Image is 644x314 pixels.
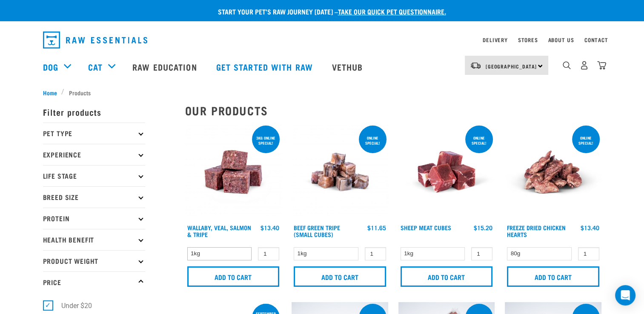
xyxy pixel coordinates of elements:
[359,131,386,149] div: ONLINE SPECIAL!
[507,266,599,287] input: Add to cart
[578,247,599,260] input: 1
[43,31,147,49] img: Raw Essentials Logo
[584,38,608,41] a: Contact
[292,124,388,220] img: Beef Tripe Bites 1634
[43,101,145,123] p: Filter products
[43,123,145,144] p: Pet Type
[48,300,95,311] label: Under $20
[323,50,374,84] a: Vethub
[43,229,145,250] p: Health Benefit
[465,131,493,149] div: ONLINE SPECIAL!
[548,38,574,41] a: About Us
[597,61,606,70] img: home-icon@2x.png
[252,131,280,149] div: 3kg online special!
[43,271,145,293] p: Price
[401,266,493,287] input: Add to cart
[187,266,280,287] input: Add to cart
[208,50,323,84] a: Get started with Raw
[43,165,145,186] p: Life Stage
[187,226,251,236] a: Wallaby, Veal, Salmon & Tripe
[338,9,446,13] a: take our quick pet questionnaire.
[581,224,599,231] div: $13.40
[43,88,62,97] a: Home
[43,144,145,165] p: Experience
[471,247,492,260] input: 1
[580,61,589,70] img: user.png
[260,224,279,231] div: $13.40
[483,38,507,41] a: Delivery
[88,60,103,73] a: Cat
[43,88,601,97] nav: breadcrumbs
[572,131,600,149] div: ONLINE SPECIAL!
[615,285,635,305] div: Open Intercom Messenger
[505,124,601,220] img: FD Chicken Hearts
[43,88,57,97] span: Home
[43,186,145,208] p: Breed Size
[258,247,279,260] input: 1
[507,226,566,236] a: Freeze Dried Chicken Hearts
[367,224,386,231] div: $11.65
[486,65,537,68] span: [GEOGRAPHIC_DATA]
[518,38,538,41] a: Stores
[470,62,481,69] img: van-moving.png
[36,28,608,52] nav: dropdown navigation
[563,61,571,69] img: home-icon-1@2x.png
[43,208,145,229] p: Protein
[43,250,145,271] p: Product Weight
[185,124,282,220] img: Wallaby Veal Salmon Tripe 1642
[294,226,340,236] a: Beef Green Tripe (Small Cubes)
[185,104,601,117] h2: Our Products
[294,266,386,287] input: Add to cart
[398,124,495,220] img: Sheep Meat
[365,247,386,260] input: 1
[43,60,58,73] a: Dog
[474,224,492,231] div: $15.20
[401,226,451,229] a: Sheep Meat Cubes
[124,50,207,84] a: Raw Education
